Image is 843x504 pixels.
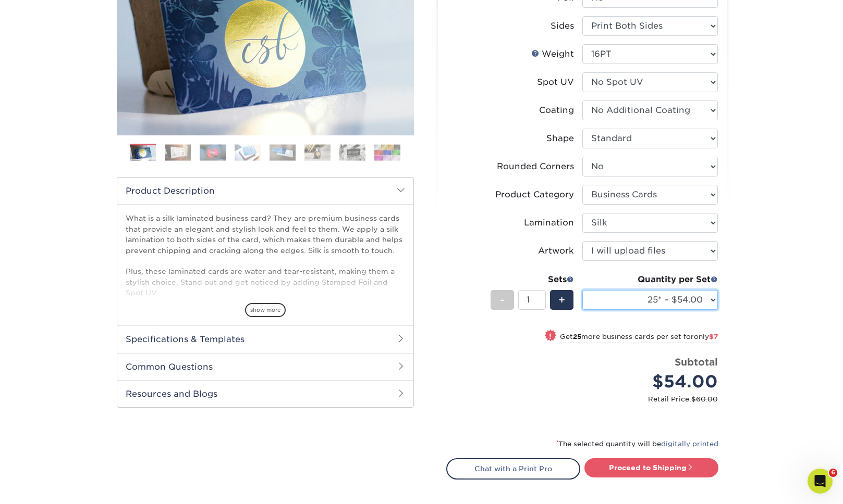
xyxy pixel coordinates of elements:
[130,140,156,166] img: Business Cards 01
[558,292,565,308] span: +
[117,325,413,352] h2: Specifications & Templates
[537,76,574,89] div: Spot UV
[675,356,718,368] strong: Subtotal
[117,353,413,380] h2: Common Questions
[531,48,574,60] div: Weight
[304,144,331,160] img: Business Cards 06
[497,160,574,173] div: Rounded Corners
[694,333,718,341] span: only
[126,213,405,383] p: What is a silk laminated business card? They are premium business cards that provide an elegant a...
[573,333,581,341] strong: 25
[560,333,718,343] small: Get more business cards per set for
[200,144,226,160] img: Business Cards 03
[829,469,837,477] span: 6
[808,469,833,494] iframe: Intercom live chat
[495,188,574,201] div: Product Category
[117,178,413,204] h2: Product Description
[539,104,574,117] div: Coating
[339,144,365,160] img: Business Cards 07
[374,144,400,160] img: Business Cards 08
[709,333,718,341] span: $7
[661,440,718,448] a: digitally printed
[491,273,574,286] div: Sets
[245,303,286,317] span: show more
[691,395,718,403] span: $60.00
[584,458,718,477] a: Proceed to Shipping
[270,144,296,160] img: Business Cards 05
[556,440,718,448] small: The selected quantity will be
[117,380,413,407] h2: Resources and Blogs
[546,132,574,145] div: Shape
[549,331,552,342] span: !
[455,394,718,404] small: Retail Price:
[500,292,505,308] span: -
[582,273,718,286] div: Quantity per Set
[165,144,191,160] img: Business Cards 02
[538,245,574,257] div: Artwork
[590,369,718,394] div: $54.00
[524,217,574,229] div: Lamination
[551,20,574,32] div: Sides
[446,458,580,479] a: Chat with a Print Pro
[235,144,261,160] img: Business Cards 04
